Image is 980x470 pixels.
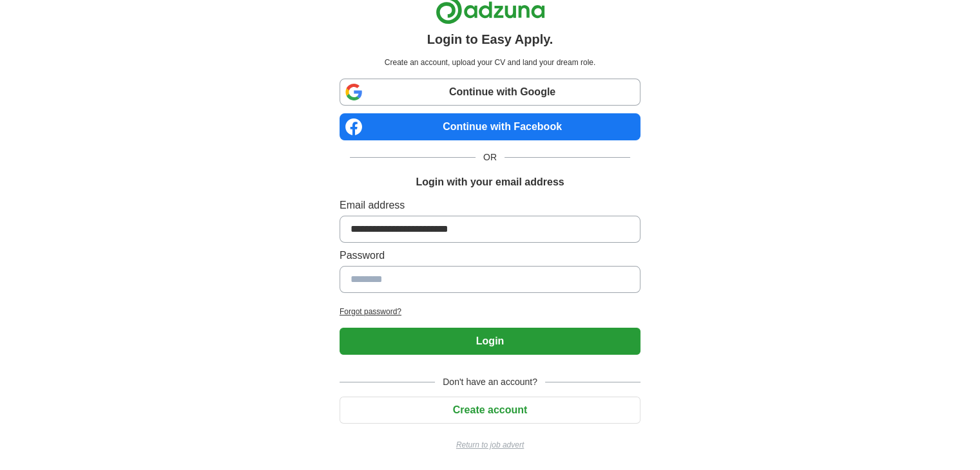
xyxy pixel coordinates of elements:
[476,151,504,164] span: OR
[340,306,640,317] a: Forgot password?
[340,328,640,355] button: Login
[340,397,640,424] button: Create account
[427,30,553,49] h1: Login to Easy Apply.
[416,174,564,190] h1: Login with your email address
[340,439,640,451] a: Return to job advert
[340,198,640,213] label: Email address
[340,79,640,106] a: Continue with Google
[340,404,640,415] a: Create account
[340,113,640,140] a: Continue with Facebook
[342,57,638,68] p: Create an account, upload your CV and land your dream role.
[435,375,545,389] span: Don't have an account?
[340,248,640,263] label: Password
